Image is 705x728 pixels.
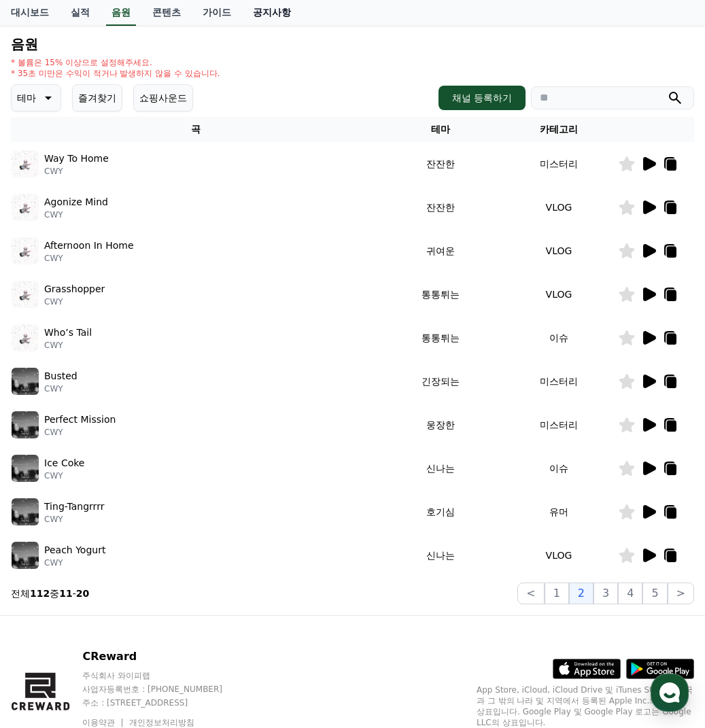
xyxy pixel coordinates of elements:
p: * 볼륨은 15% 이상으로 설정해주세요. [11,57,220,68]
button: 테마 [11,84,61,111]
td: 통통튀는 [381,316,500,360]
p: CWY [44,514,104,525]
strong: 112 [30,588,50,599]
p: 사업자등록번호 : [PHONE_NUMBER] [82,684,248,695]
img: music [12,150,39,177]
td: 신나는 [381,534,500,577]
p: CWY [44,209,108,220]
p: CWY [44,296,105,307]
button: < [517,583,544,604]
img: music [12,368,39,395]
img: music [12,237,39,264]
td: VLOG [500,186,618,229]
h4: 음원 [11,37,694,52]
strong: 20 [76,588,89,599]
img: music [12,324,39,351]
td: VLOG [500,273,618,316]
img: music [12,194,39,221]
td: 이슈 [500,316,618,360]
img: music [12,498,39,525]
p: 주소 : [STREET_ADDRESS] [82,697,248,708]
p: CWY [44,470,84,481]
span: 홈 [43,451,51,462]
td: 귀여운 [381,229,500,273]
td: 잔잔한 [381,142,500,186]
a: 개인정보처리방침 [129,718,194,727]
td: 미스터리 [500,403,618,447]
button: 1 [545,583,569,604]
p: CWY [44,253,134,264]
span: 대화 [124,452,141,463]
button: > [668,583,694,604]
button: 쇼핑사운드 [133,84,193,111]
img: music [12,542,39,569]
img: music [12,281,39,308]
p: Afternoon In Home [44,239,134,253]
p: * 35초 미만은 수익이 적거나 발생하지 않을 수 있습니다. [11,68,220,79]
td: 잔잔한 [381,186,500,229]
th: 테마 [381,117,500,142]
button: 즐겨찾기 [72,84,122,111]
p: CWY [44,557,105,568]
p: Way To Home [44,152,109,166]
a: 설정 [175,431,261,465]
td: 유머 [500,490,618,534]
strong: 11 [59,588,72,599]
button: 4 [618,583,642,604]
p: Ice Coke [44,456,84,470]
img: music [12,411,39,438]
td: 미스터리 [500,142,618,186]
td: VLOG [500,534,618,577]
button: 2 [569,583,594,604]
th: 곡 [11,117,381,142]
td: VLOG [500,229,618,273]
a: 이용약관 [82,718,125,727]
a: 대화 [90,431,175,465]
button: 3 [594,583,618,604]
p: CReward [82,648,248,665]
button: 채널 등록하기 [439,86,526,110]
p: 테마 [17,88,36,107]
p: Busted [44,369,78,383]
p: Agonize Mind [44,195,108,209]
p: CWY [44,383,78,394]
p: Peach Yogurt [44,543,105,557]
td: 미스터리 [500,360,618,403]
td: 호기심 [381,490,500,534]
p: Perfect Mission [44,413,116,427]
td: 긴장되는 [381,360,500,403]
p: Who’s Tail [44,326,92,340]
p: CWY [44,427,116,438]
td: 이슈 [500,447,618,490]
a: 홈 [4,431,90,465]
p: Grasshopper [44,282,105,296]
th: 카테고리 [500,117,618,142]
p: App Store, iCloud, iCloud Drive 및 iTunes Store는 미국과 그 밖의 나라 및 지역에서 등록된 Apple Inc.의 서비스 상표입니다. Goo... [477,684,694,728]
span: 설정 [210,451,226,462]
td: 신나는 [381,447,500,490]
img: music [12,455,39,482]
p: CWY [44,340,92,351]
p: CWY [44,166,109,177]
td: 통통튀는 [381,273,500,316]
p: Ting-Tangrrrr [44,500,104,514]
button: 5 [642,583,667,604]
td: 웅장한 [381,403,500,447]
p: 전체 중 - [11,587,89,600]
p: 주식회사 와이피랩 [82,670,248,681]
